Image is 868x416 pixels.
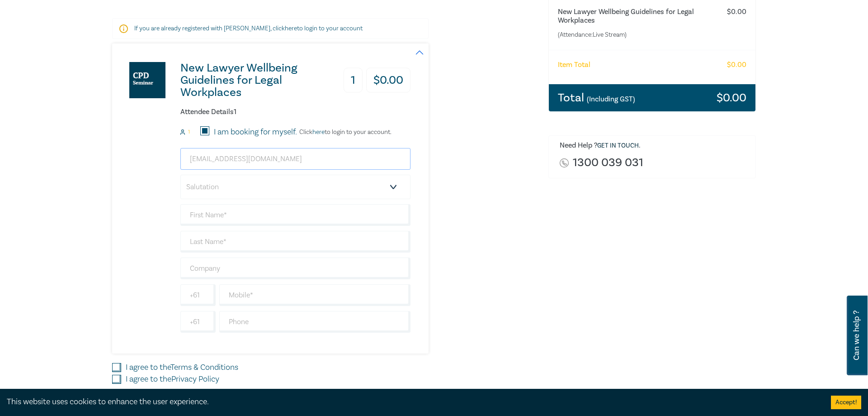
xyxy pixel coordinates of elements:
[126,373,219,385] label: I agree to the
[560,141,749,150] h6: Need Help ? .
[558,92,635,104] h3: Total
[831,396,861,409] button: Accept cookies
[180,231,410,253] input: Last Name*
[558,8,710,25] h6: New Lawyer Wellbeing Guidelines for Legal Workplaces
[219,311,410,333] input: Phone
[366,68,410,93] h3: $ 0.00
[134,24,406,33] p: If you are already registered with [PERSON_NAME], click to login to your account
[312,128,325,136] a: here
[7,396,817,408] div: This website uses cookies to enhance the user experience.
[180,284,216,306] input: +61
[126,362,238,373] label: I agree to the
[597,142,639,150] a: Get in touch
[717,92,746,104] h3: $ 0.00
[180,311,216,333] input: +61
[180,148,410,170] input: Attendee Email*
[285,24,297,33] a: here
[344,68,363,93] h3: 1
[297,129,392,136] p: Click to login to your account.
[852,301,861,370] span: Can we help ?
[188,129,190,135] small: 1
[558,61,590,69] h6: Item Total
[170,362,238,373] a: Terms & Conditions
[727,61,746,69] h6: $ 0.00
[129,62,165,98] img: New Lawyer Wellbeing Guidelines for Legal Workplaces
[180,108,410,116] h6: Attendee Details 1
[171,374,219,384] a: Privacy Policy
[180,258,410,279] input: Company
[558,30,710,39] small: (Attendance: Live Stream )
[180,204,410,226] input: First Name*
[727,8,746,16] h6: $ 0.00
[587,95,635,104] small: (Including GST)
[214,126,297,138] label: I am booking for myself.
[573,157,643,169] a: 1300 039 031
[180,62,329,99] h3: New Lawyer Wellbeing Guidelines for Legal Workplaces
[219,284,410,306] input: Mobile*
